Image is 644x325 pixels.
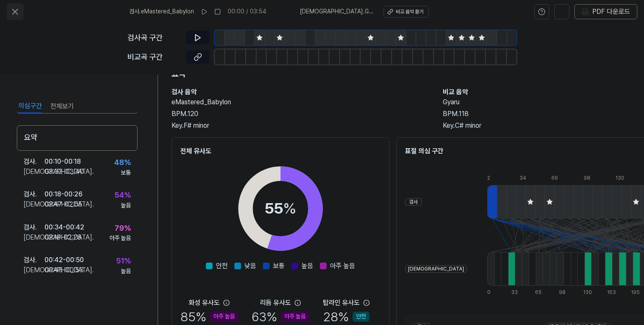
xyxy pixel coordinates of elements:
[228,8,266,16] div: 00:00 / 03:54
[23,157,44,167] div: 검사 .
[44,232,81,242] div: 02:18 - 02:26
[23,255,44,265] div: 검사 .
[171,109,426,119] div: BPM. 120
[216,261,228,271] span: 안전
[301,261,313,271] span: 높음
[44,189,83,199] div: 00:18 - 00:26
[23,232,44,242] div: [DEMOGRAPHIC_DATA] .
[405,265,467,273] div: [DEMOGRAPHIC_DATA]
[23,189,44,199] div: 검사 .
[114,157,131,169] div: 48 %
[511,289,518,296] div: 33
[44,222,84,232] div: 00:34 - 00:42
[121,267,131,276] div: 높음
[180,146,381,156] h2: 전체 유사도
[114,189,131,201] div: 54 %
[44,255,84,265] div: 00:42 - 00:50
[580,5,632,19] button: PDF 다운로드
[551,175,561,182] div: 66
[283,199,296,217] span: %
[265,197,296,220] div: 55
[18,100,42,113] button: 의심구간
[607,289,614,296] div: 163
[487,289,494,296] div: 0
[17,125,138,151] div: 요약
[44,199,82,209] div: 02:47 - 02:55
[538,8,545,16] svg: help
[121,169,131,177] div: 보통
[44,265,83,275] div: 00:45 - 00:53
[50,100,74,113] button: 전체보기
[558,8,566,15] img: share
[127,32,181,44] div: 검사곡 구간
[323,298,360,308] div: 탑라인 유사도
[23,167,44,177] div: [DEMOGRAPHIC_DATA] .
[631,289,638,296] div: 195
[519,175,529,182] div: 34
[330,261,355,271] span: 아주 높음
[584,175,593,182] div: 98
[487,175,497,182] div: 2
[273,261,285,271] span: 보통
[582,8,589,15] img: PDF Download
[534,4,549,19] button: help
[615,175,625,182] div: 130
[109,234,131,242] div: 아주 높음
[260,298,291,308] div: 리듬 유사도
[353,312,369,322] div: 안전
[300,8,374,16] span: [DEMOGRAPHIC_DATA] . Gyaru
[535,289,542,296] div: 65
[189,298,220,308] div: 화성 유사도
[171,87,426,97] h2: 검사 음악
[384,6,429,18] button: 비교 음악 듣기
[44,157,81,167] div: 00:10 - 00:18
[23,222,44,232] div: 검사 .
[116,255,131,267] div: 51 %
[592,6,630,17] div: PDF 다운로드
[210,312,238,322] div: 아주 높음
[129,8,194,16] span: 검사 . eMastered_Babylon
[114,222,131,235] div: 79 %
[405,198,422,206] div: 검사
[244,261,256,271] span: 낮음
[44,167,84,177] div: 03:32 - 03:40
[23,199,44,209] div: [DEMOGRAPHIC_DATA] .
[171,121,426,131] div: Key. F# minor
[121,201,131,210] div: 높음
[127,51,181,63] div: 비교곡 구간
[583,289,590,296] div: 130
[281,312,309,322] div: 아주 높음
[396,8,423,15] div: 비교 음악 듣기
[171,97,426,107] h2: eMastered_Babylon
[559,289,566,296] div: 98
[23,265,44,275] div: [DEMOGRAPHIC_DATA] .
